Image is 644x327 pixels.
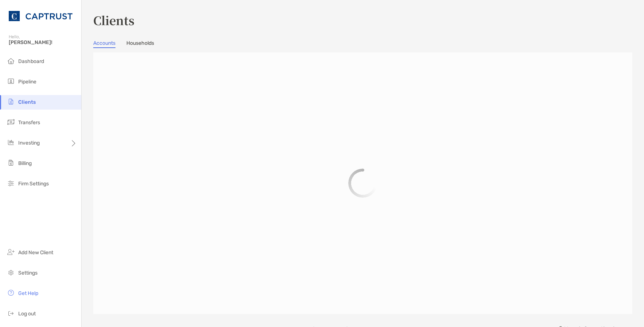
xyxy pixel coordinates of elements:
span: Investing [18,140,40,146]
img: dashboard icon [7,56,15,65]
span: Dashboard [18,58,44,64]
img: clients icon [7,97,15,106]
span: Get Help [18,290,38,296]
span: Pipeline [18,79,36,85]
span: [PERSON_NAME]! [9,39,77,46]
span: Log out [18,311,36,317]
span: Add New Client [18,249,53,256]
img: get-help icon [7,288,15,297]
a: Accounts [93,40,115,48]
span: Billing [18,160,32,166]
img: pipeline icon [7,77,15,86]
span: Settings [18,270,38,276]
span: Transfers [18,119,40,126]
img: add_new_client icon [7,248,15,256]
span: Firm Settings [18,181,49,187]
a: Households [126,40,154,48]
img: billing icon [7,158,15,167]
img: firm-settings icon [7,179,15,188]
img: CAPTRUST Logo [9,3,72,29]
h3: Clients [93,12,632,28]
img: investing icon [7,138,15,147]
img: transfers icon [7,118,15,126]
span: Clients [18,99,36,105]
img: settings icon [7,268,15,277]
img: logout icon [7,309,15,318]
